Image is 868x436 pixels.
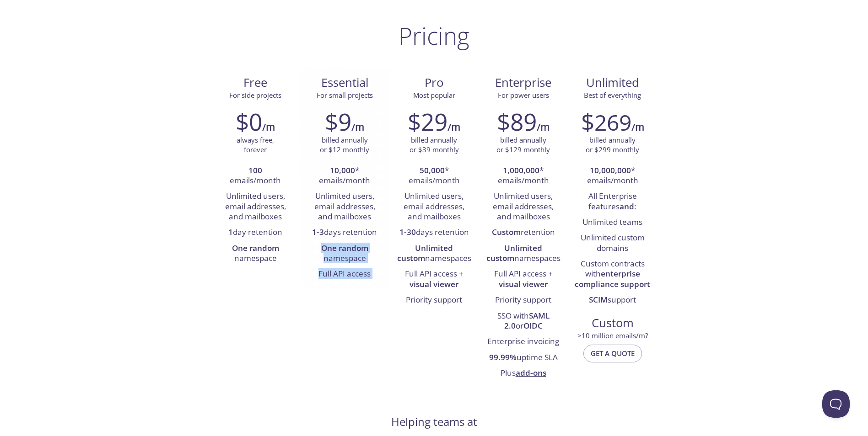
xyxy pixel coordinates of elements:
[497,108,537,135] h2: $89
[307,241,383,267] li: namespace
[498,90,549,100] span: For power users
[399,22,469,49] h1: Pricing
[307,189,383,225] li: Unlimited users, email addresses, and mailboxes
[485,366,561,381] li: Plus
[516,367,546,378] a: add-ons
[399,227,416,237] strong: 1-30
[575,315,650,331] span: Custom
[822,390,850,418] iframe: Help Scout Beacon - Open
[485,266,561,292] li: Full API access +
[577,331,648,340] span: > 10 million emails/m?
[594,107,631,137] span: 269
[232,243,279,253] strong: One random
[325,108,351,135] h2: $9
[575,215,650,230] li: Unlimited teams
[218,75,293,90] span: Free
[581,108,631,135] h2: $
[485,292,561,308] li: Priority support
[317,90,373,100] span: For small projects
[523,320,543,331] strong: OIDC
[492,227,521,237] strong: Custom
[396,189,472,225] li: Unlimited users, email addresses, and mailboxes
[485,241,561,267] li: namespaces
[591,347,635,359] span: Get a quote
[408,108,447,135] h2: $29
[351,119,364,135] h6: /m
[237,135,274,155] p: always free, forever
[218,241,293,267] li: namespace
[262,119,275,135] h6: /m
[321,243,368,253] strong: One random
[397,75,471,90] span: Pro
[586,135,639,155] p: billed annually or $299 monthly
[410,135,459,155] p: billed annually or $39 monthly
[485,225,561,240] li: retention
[307,225,383,240] li: days retention
[631,119,644,135] h6: /m
[330,165,355,175] strong: 10,000
[410,279,458,289] strong: visual viewer
[229,90,281,100] span: For side projects
[396,292,472,308] li: Priority support
[504,310,550,331] strong: SAML 2.0
[307,266,383,282] li: Full API access
[584,90,641,100] span: Best of everything
[583,345,642,362] button: Get a quote
[575,189,650,215] li: All Enterprise features :
[496,135,550,155] p: billed annually or $129 monthly
[499,279,548,289] strong: visual viewer
[228,227,233,237] strong: 1
[218,163,293,189] li: emails/month
[486,75,561,90] span: Enterprise
[396,241,472,267] li: namespaces
[485,189,561,225] li: Unlimited users, email addresses, and mailboxes
[586,74,639,90] span: Unlimited
[575,163,650,189] li: * emails/month
[575,268,650,289] strong: enterprise compliance support
[396,225,472,240] li: days retention
[485,163,561,189] li: * emails/month
[575,230,650,256] li: Unlimited custom domains
[620,201,634,212] strong: and
[236,108,262,135] h2: $0
[485,350,561,366] li: uptime SLA
[312,227,324,237] strong: 1-3
[320,135,369,155] p: billed annually or $12 monthly
[447,119,460,135] h6: /m
[248,165,262,175] strong: 100
[486,243,543,263] strong: Unlimited custom
[489,352,517,362] strong: 99.99%
[537,119,550,135] h6: /m
[575,292,650,308] li: support
[575,256,650,292] li: Custom contracts with
[396,163,472,189] li: * emails/month
[590,165,631,175] strong: 10,000,000
[485,308,561,335] li: SSO with or
[307,75,382,90] span: Essential
[391,415,477,429] h4: Helping teams at
[485,334,561,350] li: Enterprise invoicing
[218,225,293,240] li: day retention
[218,189,293,225] li: Unlimited users, email addresses, and mailboxes
[413,90,455,100] span: Most popular
[589,294,608,305] strong: SCIM
[420,165,445,175] strong: 50,000
[503,165,539,175] strong: 1,000,000
[307,163,383,189] li: * emails/month
[396,266,472,292] li: Full API access +
[397,243,453,263] strong: Unlimited custom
